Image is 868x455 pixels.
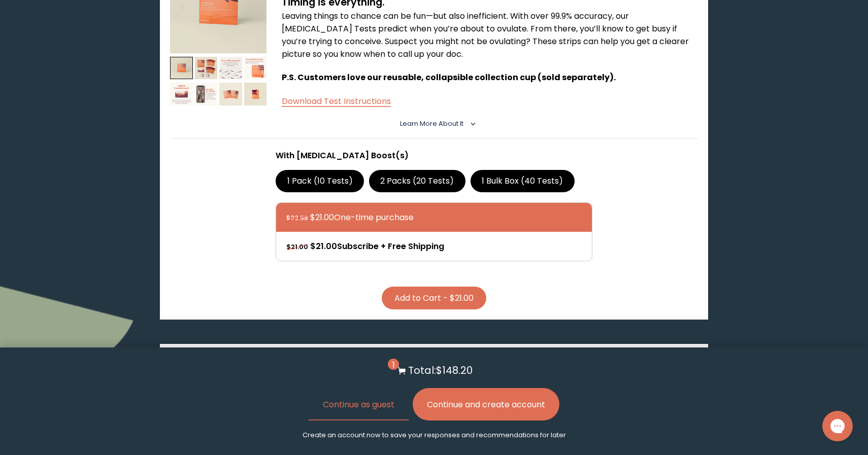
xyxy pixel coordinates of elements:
img: thumbnail image [195,83,218,106]
label: 1 Bulk Box (40 Tests) [471,170,575,192]
span: Learn More About it [400,119,463,128]
p: Create an account now to save your responses and recommendations for later [303,431,566,440]
p: With [MEDICAL_DATA] Boost(s) [276,149,592,162]
i: < [466,121,476,126]
p: Total: $148.20 [408,363,473,378]
img: thumbnail image [244,83,267,106]
img: thumbnail image [170,83,193,106]
p: Leaving things to chance can be fun—but also inefficient. With over 99.9% accuracy, our [MEDICAL_... [282,10,698,60]
span: P.S. Customers love our reusable, collapsible collection cup (sold separately) [282,72,614,83]
iframe: Gorgias live chat messenger [817,407,858,445]
span: . [614,72,616,83]
button: Add to Cart - $21.00 [382,287,486,309]
label: 1 Pack (10 Tests) [276,170,364,192]
span: 1 [388,359,399,370]
summary: Learn More About it < [400,119,469,128]
img: thumbnail image [170,57,193,80]
button: Continue and create account [413,388,559,421]
img: thumbnail image [219,57,242,80]
label: 2 Packs (20 Tests) [369,170,465,192]
img: thumbnail image [219,83,242,106]
img: thumbnail image [195,57,218,80]
img: thumbnail image [244,57,267,80]
button: Continue as guest [309,388,409,421]
a: Download Test Instructions [282,95,391,107]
